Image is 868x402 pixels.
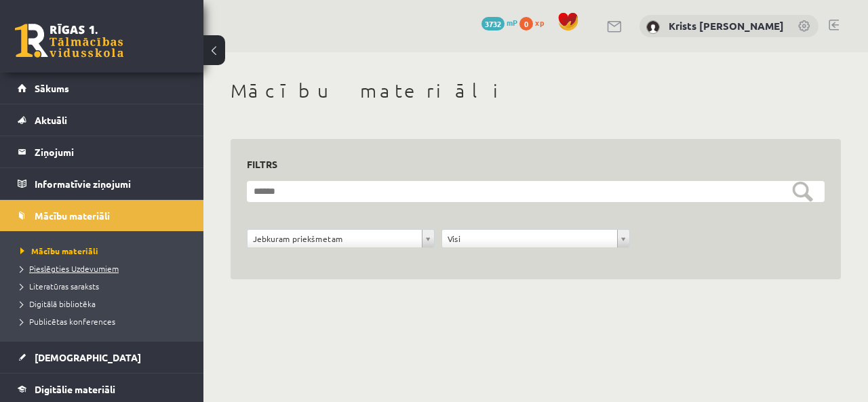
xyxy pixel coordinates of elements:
[20,281,99,292] span: Literatūras saraksts
[35,136,186,167] legend: Ziņojumi
[18,342,186,373] a: [DEMOGRAPHIC_DATA]
[35,168,186,199] legend: Informatīvie ziņojumi
[18,200,186,231] a: Mācību materiāli
[20,245,190,257] a: Mācību materiāli
[20,298,190,310] a: Digitālā bibliotēka
[35,209,110,222] span: Mācību materiāli
[448,230,611,247] span: Visi
[535,17,544,28] span: xp
[35,114,67,126] span: Aktuāli
[18,136,186,167] a: Ziņojumi
[481,17,517,28] a: 3732 mP
[35,351,141,363] span: [DEMOGRAPHIC_DATA]
[35,82,69,94] span: Sākums
[669,19,784,33] a: Krists [PERSON_NAME]
[20,316,115,327] span: Publicētas konferences
[519,17,533,31] span: 0
[519,17,551,28] a: 0 xp
[18,104,186,136] a: Aktuāli
[646,20,660,34] img: Krists Andrejs Zeile
[18,73,186,104] a: Sākums
[247,155,808,174] h3: Filtrs
[442,230,629,247] a: Visi
[20,315,190,327] a: Publicētas konferences
[253,230,416,247] span: Jebkuram priekšmetam
[248,230,434,247] a: Jebkuram priekšmetam
[481,17,505,31] span: 3732
[20,245,98,256] span: Mācību materiāli
[35,383,115,395] span: Digitālie materiāli
[231,79,841,102] h1: Mācību materiāli
[20,280,190,292] a: Literatūras saraksts
[507,17,517,28] span: mP
[15,24,123,58] a: Rīgas 1. Tālmācības vidusskola
[20,262,190,275] a: Pieslēgties Uzdevumiem
[20,298,96,309] span: Digitālā bibliotēka
[18,168,186,199] a: Informatīvie ziņojumi
[20,263,119,274] span: Pieslēgties Uzdevumiem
